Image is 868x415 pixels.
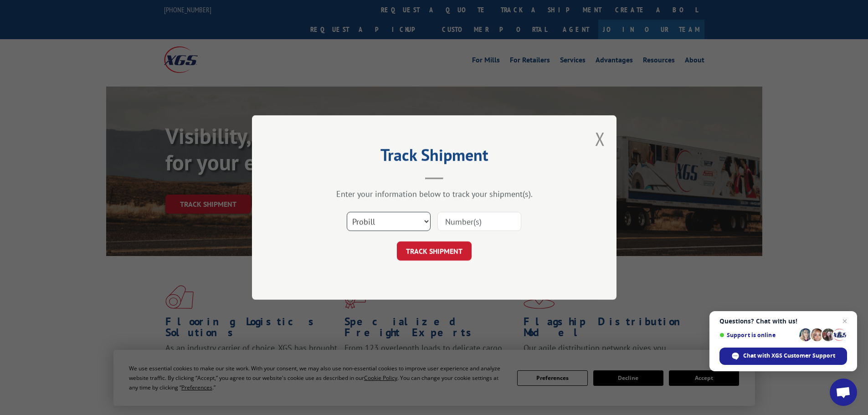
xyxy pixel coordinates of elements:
[830,379,857,406] div: Open chat
[839,316,850,327] span: Close chat
[743,352,835,360] span: Chat with XGS Customer Support
[595,127,605,151] button: Close modal
[719,318,847,325] span: Questions? Chat with us!
[298,149,571,166] h2: Track Shipment
[719,348,847,365] div: Chat with XGS Customer Support
[397,241,472,261] button: TRACK SHIPMENT
[719,332,796,338] span: Support is online
[298,189,571,199] div: Enter your information below to track your shipment(s).
[437,212,521,231] input: Number(s)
